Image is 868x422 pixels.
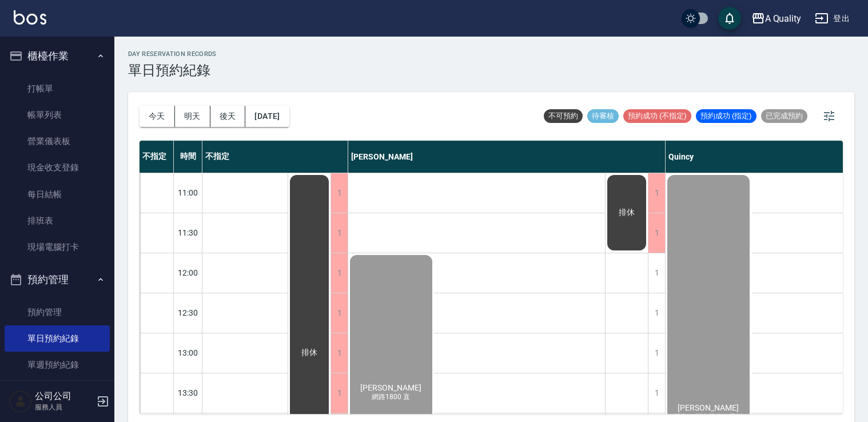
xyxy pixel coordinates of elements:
div: 13:00 [174,333,202,373]
div: 時間 [174,141,202,173]
a: 單日預約紀錄 [5,325,110,352]
div: 1 [648,293,665,333]
a: 營業儀表板 [5,128,110,154]
a: 排班表 [5,208,110,234]
div: 1 [648,213,665,253]
h5: 公司公司 [35,391,93,402]
div: 不指定 [140,141,174,173]
span: [PERSON_NAME] [358,383,424,392]
div: 13:30 [174,373,202,413]
div: 1 [648,173,665,213]
button: 今天 [140,106,175,127]
h3: 單日預約紀錄 [128,62,217,78]
button: [DATE] [245,106,289,127]
img: Logo [14,10,46,25]
a: 單週預約紀錄 [5,352,110,378]
span: 已完成預約 [761,111,807,121]
button: A Quality [747,7,806,30]
div: 1 [331,333,348,373]
span: 單剪、學生單剪、燙髮 [672,412,745,422]
a: 每日結帳 [5,181,110,208]
div: 1 [331,173,348,213]
a: 打帳單 [5,75,110,102]
div: 1 [648,333,665,373]
a: 現場電腦打卡 [5,234,110,260]
span: 預約成功 (不指定) [623,111,691,121]
div: 12:30 [174,293,202,333]
button: 明天 [175,106,210,127]
a: 現金收支登錄 [5,154,110,181]
div: A Quality [765,11,802,26]
div: 11:30 [174,213,202,253]
button: save [718,7,741,30]
button: 登出 [810,8,854,29]
div: 12:00 [174,253,202,293]
div: 1 [331,373,348,413]
h2: day Reservation records [128,50,217,58]
span: 預約成功 (指定) [696,111,756,121]
div: 1 [648,373,665,413]
img: Person [9,390,32,413]
span: [PERSON_NAME] [675,403,741,412]
div: 1 [331,213,348,253]
span: 待審核 [587,111,619,121]
a: 預約管理 [5,299,110,325]
div: 11:00 [174,173,202,213]
span: 排休 [299,348,320,358]
div: [PERSON_NAME] [348,141,666,173]
div: 1 [648,253,665,293]
div: 1 [331,293,348,333]
span: 排休 [616,208,637,218]
button: 預約管理 [5,265,110,294]
div: 不指定 [202,141,348,173]
button: 櫃檯作業 [5,41,110,71]
button: 後天 [210,106,246,127]
p: 服務人員 [35,402,93,412]
div: 1 [331,253,348,293]
a: 帳單列表 [5,102,110,128]
span: 網路1800 直 [369,392,412,402]
span: 不可預約 [544,111,583,121]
